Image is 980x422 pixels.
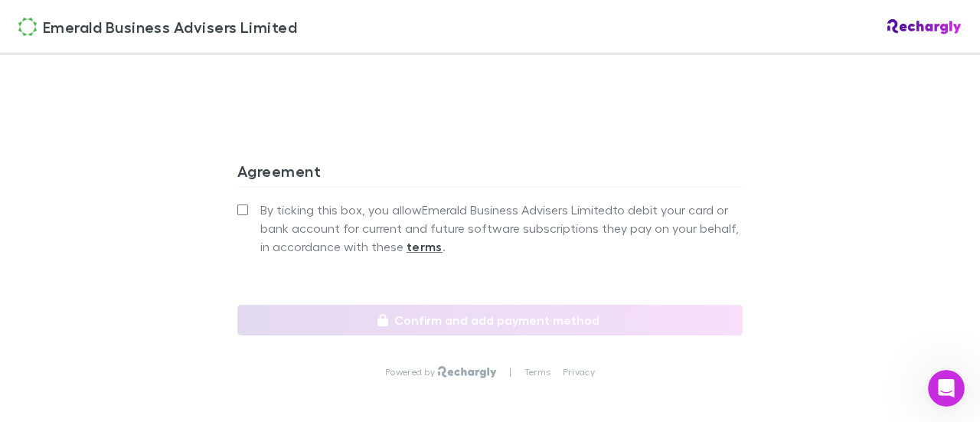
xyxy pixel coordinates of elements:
[385,366,438,378] p: Powered by
[524,366,550,378] a: Terms
[260,201,743,256] span: By ticking this box, you allow Emerald Business Advisers Limited to debit your card or bank accou...
[237,162,743,186] h3: Agreement
[237,305,743,335] button: Confirm and add payment method
[438,366,497,378] img: Rechargly Logo
[928,370,965,407] iframe: Intercom live chat
[887,19,962,34] img: Rechargly Logo
[43,15,297,38] span: Emerald Business Advisers Limited
[18,18,37,36] img: Emerald Business Advisers Limited's Logo
[407,239,443,254] strong: terms
[563,366,595,378] a: Privacy
[509,366,511,378] p: |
